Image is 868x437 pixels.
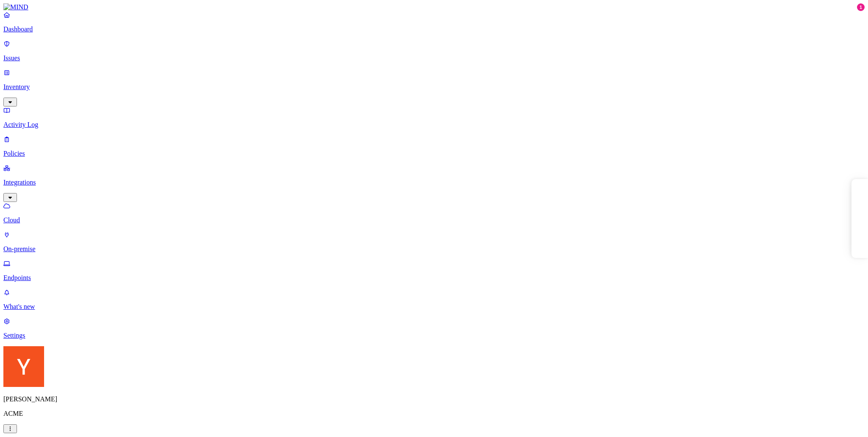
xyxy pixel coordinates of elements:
p: Inventory [3,83,865,91]
p: Integrations [3,179,865,186]
p: Settings [3,332,865,339]
p: Policies [3,150,865,157]
p: Dashboard [3,25,865,33]
p: On-premise [3,245,865,253]
img: Yoav Shaked [3,346,44,387]
img: MIND [3,3,28,11]
p: What's new [3,303,865,311]
p: Activity Log [3,121,865,129]
p: ACME [3,410,865,417]
p: Endpoints [3,274,865,282]
p: [PERSON_NAME] [3,395,865,403]
div: 1 [857,3,865,11]
p: Cloud [3,216,865,224]
p: Issues [3,54,865,62]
